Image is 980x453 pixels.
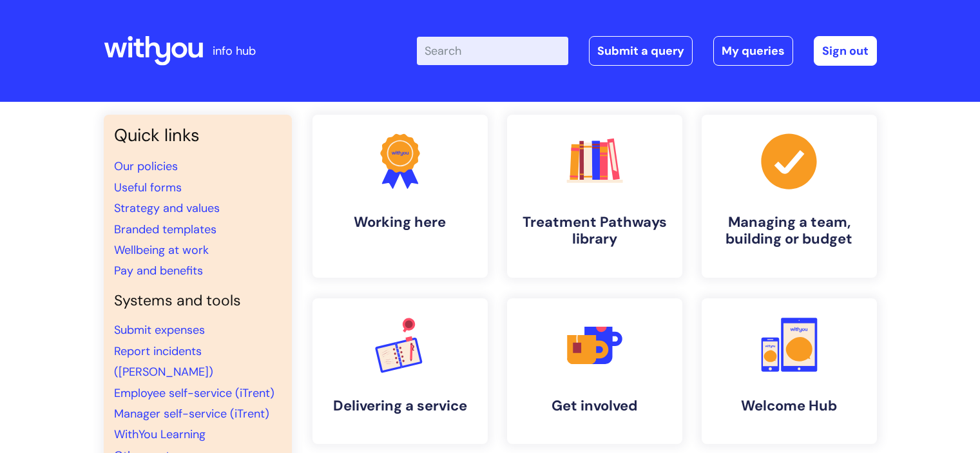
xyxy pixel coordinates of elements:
[114,406,269,421] a: Manager self-service (iTrent)
[114,159,178,174] a: Our policies
[702,298,877,444] a: Welcome Hub
[517,398,672,414] h4: Get involved
[517,214,672,248] h4: Treatment Pathways library
[589,36,693,66] a: Submit a query
[114,263,203,278] a: Pay and benefits
[114,322,205,338] a: Submit expenses
[114,222,216,237] a: Branded templates
[114,385,274,401] a: Employee self-service (iTrent)
[114,343,213,380] a: Report incidents ([PERSON_NAME])
[712,398,867,414] h4: Welcome Hub
[323,214,477,231] h4: Working here
[114,427,206,442] a: WithYou Learning
[417,36,877,66] div: | -
[114,242,209,258] a: Wellbeing at work
[114,125,282,146] h3: Quick links
[712,214,867,248] h4: Managing a team, building or budget
[713,36,793,66] a: My queries
[702,115,877,278] a: Managing a team, building or budget
[323,398,477,414] h4: Delivering a service
[814,36,877,66] a: Sign out
[114,292,282,310] h4: Systems and tools
[312,298,488,444] a: Delivering a service
[507,115,682,278] a: Treatment Pathways library
[417,37,568,65] input: Search
[312,115,488,278] a: Working here
[114,200,220,216] a: Strategy and values
[213,41,256,61] p: info hub
[507,298,682,444] a: Get involved
[114,180,182,195] a: Useful forms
